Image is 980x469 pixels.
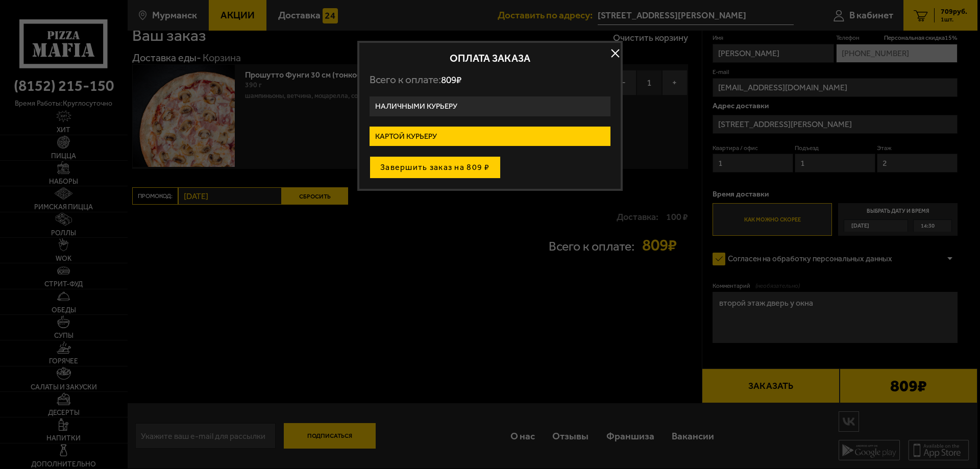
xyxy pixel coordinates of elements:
[370,96,610,116] label: Наличными курьеру
[370,53,610,63] h2: Оплата заказа
[441,74,461,86] span: 809 ₽
[370,73,610,86] p: Всего к оплате:
[370,156,501,179] button: Завершить заказ на 809 ₽
[370,127,610,146] label: Картой курьеру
